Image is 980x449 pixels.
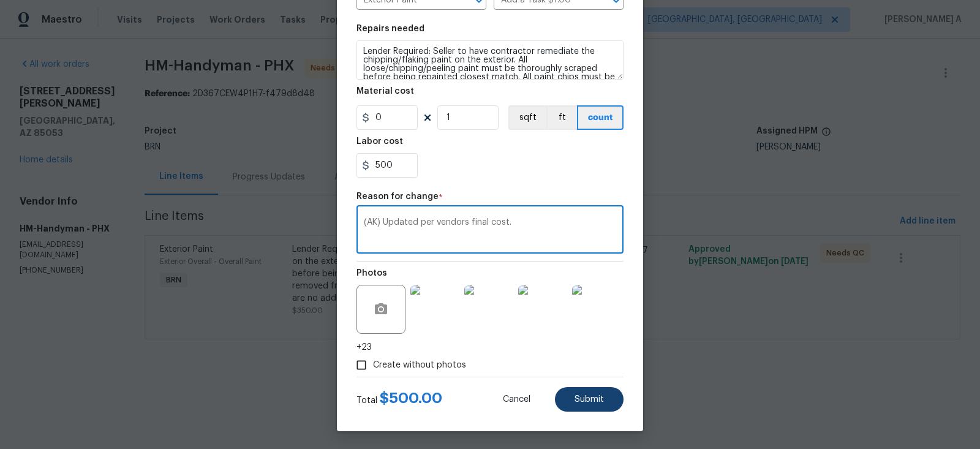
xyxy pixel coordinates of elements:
button: sqft [508,105,546,130]
h5: Labor cost [356,137,403,146]
button: Submit [555,387,624,412]
span: Create without photos [373,359,466,372]
h5: Repairs needed [356,25,424,33]
h5: Reason for change [356,192,439,201]
span: $ 500.00 [380,391,442,406]
button: Cancel [483,387,550,412]
span: Cancel [503,395,530,404]
textarea: (AK) Updated per vendors final cost. [364,218,616,244]
button: count [577,105,624,130]
h5: Material cost [356,87,414,96]
span: Submit [575,395,604,404]
span: +23 [356,341,372,353]
button: ft [546,105,577,130]
textarea: Lender Required: Seller to have contractor remediate the chipping/flaking paint on the exterior. ... [356,40,624,80]
div: Total [356,392,442,407]
h5: Photos [356,269,387,277]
